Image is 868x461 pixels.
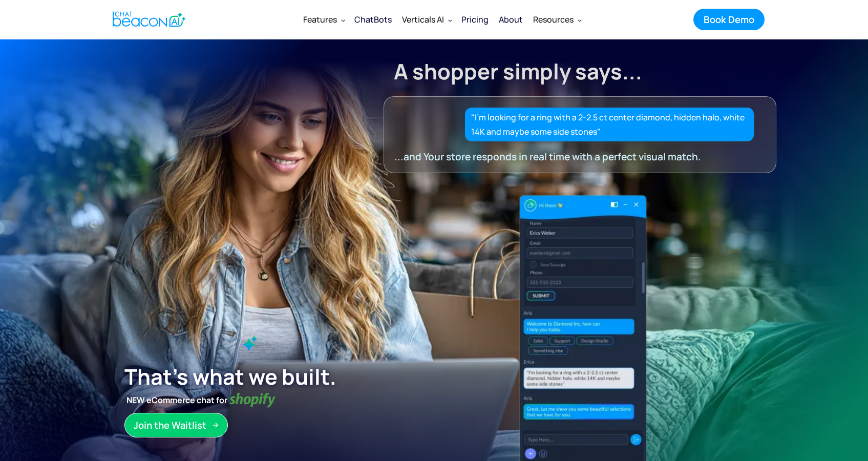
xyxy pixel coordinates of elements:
img: Dropdown [448,18,452,22]
a: Book Demo [693,9,765,30]
div: "I’m looking for a ring with a 2-2.5 ct center diamond, hidden halo, white 14K and maybe some sid... [471,110,748,139]
div: Book Demo [704,13,754,26]
img: Arrow [213,422,219,428]
img: Dropdown [341,18,345,22]
strong: NEW eCommerce chat for [124,393,229,407]
strong: A shopper simply says... [394,57,642,86]
div: Resources [533,12,574,27]
a: home [104,7,192,32]
div: ChatBots [354,12,392,27]
div: ...and Your store responds in real time with a perfect visual match. [394,150,747,164]
div: About [499,12,523,27]
a: Pricing [456,6,494,33]
div: Resources [528,7,586,32]
div: Pricing [461,12,489,27]
a: ChatBots [349,6,397,33]
img: Dropdown [578,18,582,22]
div: Features [303,12,337,27]
a: Join the Waitlist [124,413,228,437]
div: Verticals AI [397,7,456,32]
a: About [494,6,528,33]
div: Verticals AI [402,12,444,27]
strong: That’s what we built. [124,362,336,391]
div: Features [298,7,349,32]
div: Join the Waitlist [134,418,206,432]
